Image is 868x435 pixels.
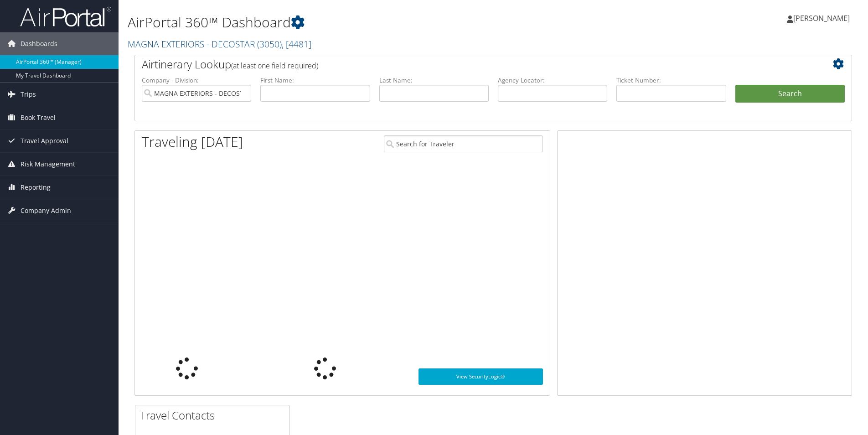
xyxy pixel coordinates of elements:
[21,129,68,152] span: Travel Approval
[260,76,370,85] label: First Name:
[21,32,57,55] span: Dashboards
[20,6,111,27] img: airportal-logo.png
[21,199,71,222] span: Company Admin
[787,5,859,32] a: [PERSON_NAME]
[128,13,615,32] h1: AirPortal 360™ Dashboard
[384,135,543,152] input: Search for Traveler
[418,368,543,385] a: View SecurityLogic®
[793,13,850,23] span: [PERSON_NAME]
[498,76,607,85] label: Agency Locator:
[21,153,75,176] span: Risk Management
[142,57,785,72] h2: Airtinerary Lookup
[140,408,289,423] h2: Travel Contacts
[142,76,251,85] label: Company - Division:
[21,176,51,199] span: Reporting
[21,106,56,129] span: Book Travel
[282,38,311,50] span: , [ 4481 ]
[21,83,36,106] span: Trips
[257,38,282,50] span: ( 3050 )
[142,132,243,151] h1: Traveling [DATE]
[128,38,311,50] a: MAGNA EXTERIORS - DECOSTAR
[231,61,318,71] span: (at least one field required)
[616,76,726,85] label: Ticket Number:
[735,85,845,103] button: Search
[379,76,489,85] label: Last Name:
